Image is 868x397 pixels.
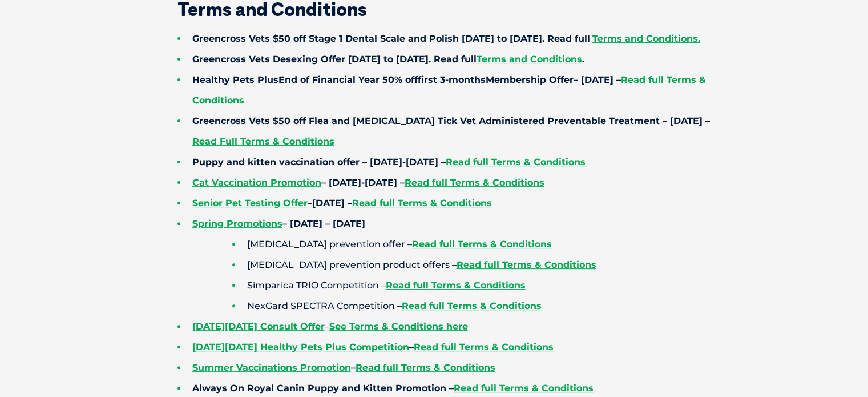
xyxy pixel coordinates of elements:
a: Read full Terms & Conditions [454,383,594,394]
strong: Greencross Vets Desexing Offer [DATE] to [DATE]. Read full . [192,54,584,65]
li: [MEDICAL_DATA] prevention offer – [232,234,731,255]
a: [DATE][DATE] Healthy Pets Plus Competition [192,342,409,352]
a: Read Full Terms & Conditions [192,136,334,147]
strong: – [DATE]-[DATE] – [192,177,544,188]
a: Read full Terms & Conditions [402,300,542,311]
a: Read full Terms & Conditions [446,157,586,167]
li: – [177,193,731,214]
li: NexGard SPECTRA Competition – [232,296,731,316]
a: Read full Terms & Conditions [352,198,492,208]
li: – [177,316,731,337]
a: Read full Terms & Conditions [414,342,554,352]
li: [MEDICAL_DATA] prevention product offers – [232,255,731,275]
a: Read full Terms & Conditions [356,362,495,373]
a: Read full Terms & Conditions [386,280,526,291]
a: Read full Terms & Conditions [192,74,706,106]
strong: Greencross Vets $50 off Stage 1 Dental Scale and Polish [DATE] to [DATE]. Read full [192,33,590,44]
a: Read full Terms & Conditions [405,177,544,188]
a: Read full Terms & Conditions [412,239,552,250]
span: End of Financial Year 50% off [278,74,418,85]
strong: – [192,362,356,373]
a: Cat Vaccination Promotion [192,177,321,188]
a: Terms and Conditions. [592,33,700,44]
li: Simparica TRIO Competition – [232,275,731,296]
strong: Puppy and kitten vaccination offer – [DATE]-[DATE] – [192,157,586,167]
a: Spring Promotions [192,218,282,229]
strong: Greencross Vets $50 off Flea and [MEDICAL_DATA] Tick Vet Administered Preventable Treatment – [DA... [192,115,710,147]
a: [DATE][DATE] Consult Offer [192,321,325,332]
span: first 3-months [418,74,486,85]
strong: Always On Royal Canin Puppy and Kitten Promotion – [192,383,454,394]
a: Summer Vaccinations Promotion [192,362,351,373]
a: Senior Pet Testing Offer [192,198,308,208]
strong: Healthy Pets Plus [192,74,706,106]
span: Membership Offer [486,74,574,85]
a: Read full Terms & Conditions [457,259,596,270]
strong: [DATE] – [312,198,492,208]
strong: – [DATE] – [DATE] [192,218,365,229]
strong: – [192,342,414,352]
a: Terms and Conditions [477,54,582,65]
span: – [DATE] – [192,74,706,106]
a: See Terms & Conditions here [329,321,468,332]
